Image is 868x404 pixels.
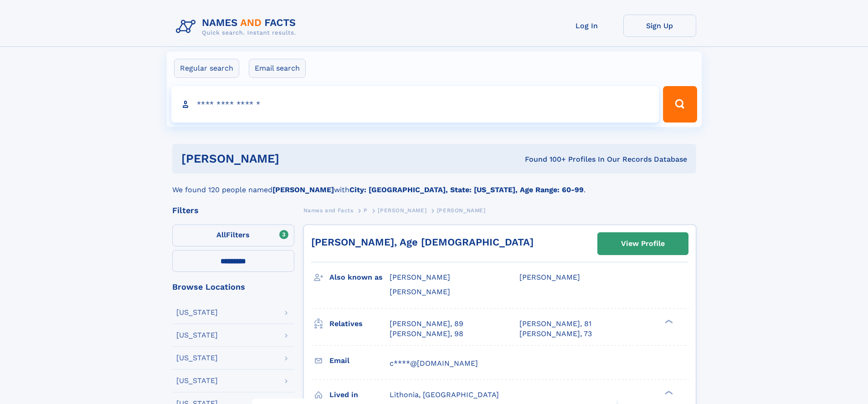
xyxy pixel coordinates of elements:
[519,273,580,281] span: [PERSON_NAME]
[172,225,294,246] label: Filters
[663,318,673,324] div: ❯
[272,185,334,194] b: [PERSON_NAME]
[519,329,592,339] a: [PERSON_NAME], 73
[390,329,463,339] a: [PERSON_NAME], 98
[519,319,591,329] a: [PERSON_NAME], 81
[176,377,218,384] div: [US_STATE]
[378,207,426,214] span: [PERSON_NAME]
[216,230,226,239] span: All
[329,387,390,403] h3: Lived in
[172,174,696,195] div: We found 120 people named with .
[349,185,584,194] b: City: [GEOGRAPHIC_DATA], State: [US_STATE], Age Range: 60-99
[249,59,306,78] label: Email search
[303,205,354,216] a: Names and Facts
[174,59,239,78] label: Regular search
[550,15,623,37] a: Log In
[623,15,696,37] a: Sign Up
[172,206,294,215] div: Filters
[390,319,463,329] a: [PERSON_NAME], 89
[329,270,390,285] h3: Also known as
[390,390,499,399] span: Lithonia, [GEOGRAPHIC_DATA]
[364,205,368,216] a: P
[171,86,659,123] input: search input
[176,354,218,362] div: [US_STATE]
[378,205,426,216] a: [PERSON_NAME]
[402,154,687,164] div: Found 100+ Profiles In Our Records Database
[621,233,665,254] div: View Profile
[176,309,218,316] div: [US_STATE]
[598,233,688,255] a: View Profile
[390,287,450,296] span: [PERSON_NAME]
[181,153,402,164] h1: [PERSON_NAME]
[172,283,294,291] div: Browse Locations
[663,86,697,123] button: Search Button
[663,389,673,395] div: ❯
[329,316,390,332] h3: Relatives
[176,332,218,339] div: [US_STATE]
[390,273,450,281] span: [PERSON_NAME]
[329,353,390,368] h3: Email
[311,236,534,248] a: [PERSON_NAME], Age [DEMOGRAPHIC_DATA]
[172,15,303,39] img: Logo Names and Facts
[437,207,486,214] span: [PERSON_NAME]
[364,207,368,214] span: P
